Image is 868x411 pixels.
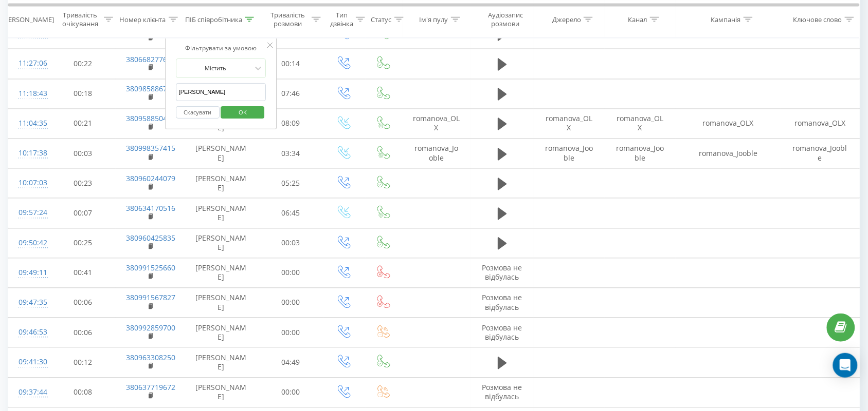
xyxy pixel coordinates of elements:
[50,139,116,169] td: 00:03
[19,84,40,104] div: 11:18:43
[267,11,309,28] div: Тривалість розмови
[176,106,220,119] button: Скасувати
[781,139,860,169] td: romanova_Jooble
[534,109,605,139] td: romanova_OLX
[126,323,175,333] a: 380992859700
[50,169,116,199] td: 00:23
[184,139,258,169] td: [PERSON_NAME]
[126,353,175,363] a: 380963308250
[402,139,471,169] td: romanova_Jooble
[50,318,116,348] td: 00:06
[126,263,175,273] a: 380991525660
[19,353,40,373] div: 09:41:30
[482,293,522,312] span: Розмова не відбулась
[19,54,40,74] div: 11:27:06
[184,288,258,318] td: [PERSON_NAME]
[228,104,257,120] span: OK
[258,49,323,79] td: 00:14
[126,233,175,243] a: 380960425835
[50,288,116,318] td: 00:06
[184,378,258,407] td: [PERSON_NAME]
[50,228,116,258] td: 00:25
[258,258,323,288] td: 00:00
[258,169,323,199] td: 05:25
[19,263,40,283] div: 09:49:11
[184,228,258,258] td: [PERSON_NAME]
[50,109,116,139] td: 00:21
[19,293,40,313] div: 09:47:35
[184,348,258,378] td: [PERSON_NAME]
[676,139,781,169] td: romanova_Jooble
[184,169,258,199] td: [PERSON_NAME]
[793,15,842,24] div: Ключове слово
[482,383,522,402] span: Розмова не відбулась
[126,54,175,64] a: 380668277637
[605,139,676,169] td: romanova_Jooble
[176,43,266,53] div: Фільтрувати за умовою
[50,49,116,79] td: 00:22
[781,109,860,139] td: romanova_OLX
[258,199,323,228] td: 06:45
[126,114,175,124] a: 380958850458
[2,15,54,24] div: [PERSON_NAME]
[420,15,448,24] div: Ім'я пулу
[534,139,605,169] td: romanova_Jooble
[126,383,175,393] a: 380637719672
[126,174,175,184] a: 380960244079
[833,353,858,378] div: Open Intercom Messenger
[330,11,353,28] div: Тип дзвінка
[19,203,40,223] div: 09:57:24
[59,11,101,28] div: Тривалість очікування
[50,378,116,407] td: 00:08
[258,288,323,318] td: 00:00
[676,109,781,139] td: romanova_OLX
[19,114,40,134] div: 11:04:35
[258,79,323,109] td: 07:46
[605,109,676,139] td: romanova_OLX
[19,383,40,403] div: 09:37:44
[50,348,116,378] td: 00:12
[258,228,323,258] td: 00:03
[50,258,116,288] td: 00:41
[126,144,175,153] a: 380998357415
[120,15,166,24] div: Номер клієнта
[552,15,581,24] div: Джерело
[126,84,175,94] a: 380985886788
[184,258,258,288] td: [PERSON_NAME]
[258,109,323,139] td: 08:09
[258,378,323,407] td: 00:00
[258,139,323,169] td: 03:34
[480,11,531,28] div: Аудіозапис розмови
[221,106,265,119] button: OK
[482,263,522,282] span: Розмова не відбулась
[126,204,175,213] a: 380634170516
[176,83,266,101] input: Введіть значення
[258,348,323,378] td: 04:49
[19,173,40,193] div: 10:07:03
[50,79,116,109] td: 00:18
[126,293,175,303] a: 380991567827
[711,15,741,24] div: Кампанія
[19,144,40,164] div: 10:17:38
[402,109,471,139] td: romanova_OLX
[19,233,40,253] div: 09:50:42
[185,15,242,24] div: ПІБ співробітника
[50,199,116,228] td: 00:07
[258,318,323,348] td: 00:00
[371,15,392,24] div: Статус
[19,323,40,343] div: 09:46:53
[482,323,522,342] span: Розмова не відбулась
[184,318,258,348] td: [PERSON_NAME]
[184,199,258,228] td: [PERSON_NAME]
[628,15,647,24] div: Канал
